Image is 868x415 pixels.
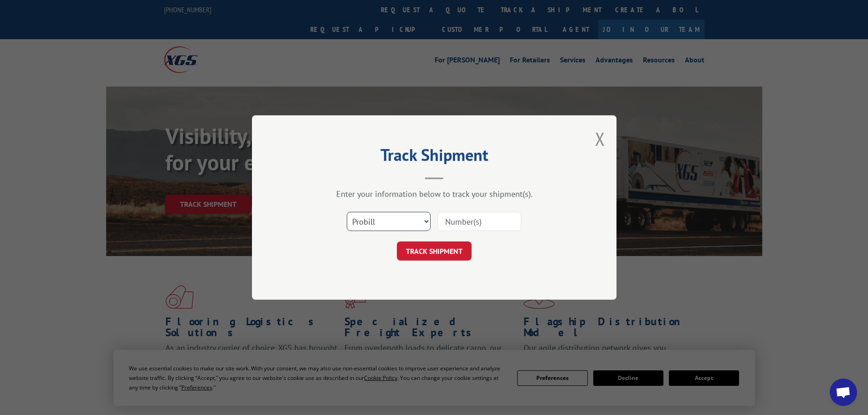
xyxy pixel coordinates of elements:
[298,149,571,166] h2: Track Shipment
[298,189,571,199] div: Enter your information below to track your shipment(s).
[595,127,605,151] button: Close modal
[437,212,521,231] input: Number(s)
[830,379,857,406] div: Open chat
[397,241,472,261] button: TRACK SHIPMENT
